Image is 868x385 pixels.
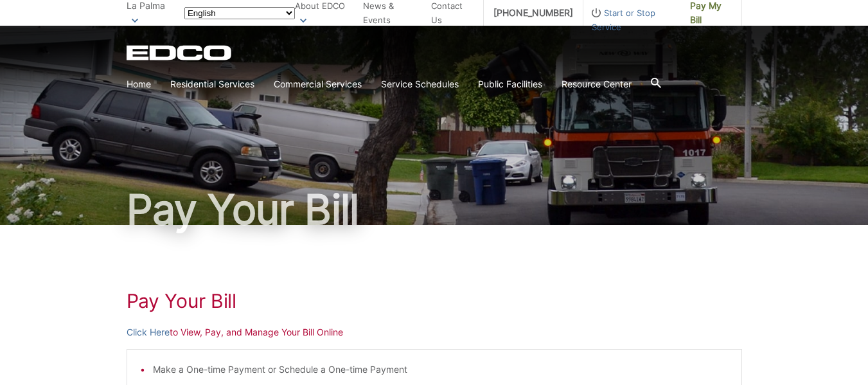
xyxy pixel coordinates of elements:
li: Make a One-time Payment or Schedule a One-time Payment [153,363,729,377]
p: to View, Pay, and Manage Your Bill Online [127,325,742,339]
a: Public Facilities [478,77,542,91]
select: Select a language [184,7,295,19]
a: Service Schedules [381,77,459,91]
a: Home [127,77,151,91]
a: Residential Services [170,77,254,91]
a: Resource Center [562,77,632,91]
a: Commercial Services [274,77,362,91]
a: EDCD logo. Return to the homepage. [127,45,233,60]
a: Click Here [127,325,170,339]
h1: Pay Your Bill [127,289,742,312]
h1: Pay Your Bill [127,189,742,230]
